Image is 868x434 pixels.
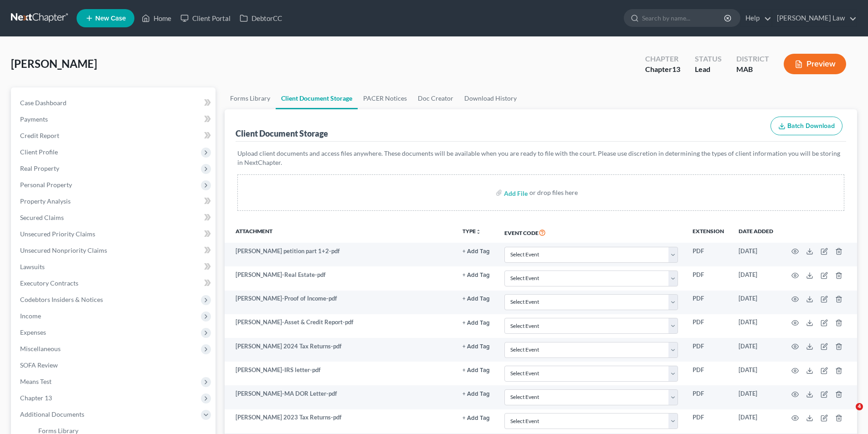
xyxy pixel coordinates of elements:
div: MAB [736,64,769,75]
a: Secured Claims [13,209,216,226]
div: Client Document Storage [236,128,328,139]
a: Executory Contracts [13,275,216,291]
td: [PERSON_NAME] 2024 Tax Returns-pdf [225,338,455,362]
button: Preview [784,54,846,74]
th: Attachment [225,222,455,243]
span: Lawsuits [20,263,45,271]
span: Credit Report [20,132,59,139]
div: Lead [695,64,722,75]
a: Help [741,10,771,26]
a: Client Document Storage [276,87,358,109]
a: + Add Tag [462,413,490,422]
span: 4 [856,403,863,410]
a: + Add Tag [462,271,490,279]
td: [PERSON_NAME]-Proof of Income-pdf [225,291,455,314]
i: unfold_more [476,229,481,235]
td: [PERSON_NAME]-Asset & Credit Report-pdf [225,314,455,338]
div: District [736,54,769,64]
td: PDF [685,362,731,385]
td: [PERSON_NAME]-IRS letter-pdf [225,362,455,385]
a: Forms Library [225,87,276,109]
button: TYPEunfold_more [462,229,481,235]
button: + Add Tag [462,368,490,373]
td: [DATE] [731,385,781,409]
span: SOFA Review [20,361,58,369]
th: Extension [685,222,731,243]
button: + Add Tag [462,272,490,278]
td: PDF [685,291,731,314]
a: Client Portal [176,10,235,26]
a: Credit Report [13,128,216,144]
span: Personal Property [20,181,72,189]
span: Miscellaneous [20,345,61,352]
div: Chapter [645,64,680,75]
a: Lawsuits [13,259,216,275]
span: New Case [95,15,126,22]
th: Date added [731,222,781,243]
td: PDF [685,314,731,338]
span: Client Profile [20,148,58,156]
button: + Add Tag [462,344,490,350]
span: Means Test [20,378,51,385]
span: Unsecured Nonpriority Claims [20,246,107,254]
td: [DATE] [731,362,781,385]
a: DebtorCC [235,10,287,26]
span: Unsecured Priority Claims [20,230,95,238]
td: PDF [685,338,731,362]
td: [PERSON_NAME]-MA DOR Letter-pdf [225,385,455,409]
div: Status [695,54,722,64]
a: + Add Tag [462,389,490,398]
a: + Add Tag [462,294,490,303]
span: Property Analysis [20,197,71,205]
span: [PERSON_NAME] [11,57,97,70]
span: 13 [672,65,680,73]
td: [DATE] [731,291,781,314]
button: + Add Tag [462,296,490,302]
td: PDF [685,243,731,266]
a: Unsecured Priority Claims [13,226,216,242]
span: Codebtors Insiders & Notices [20,296,103,303]
a: Case Dashboard [13,95,216,111]
td: [DATE] [731,338,781,362]
span: Payments [20,115,48,123]
td: [DATE] [731,266,781,290]
td: [PERSON_NAME] 2023 Tax Returns-pdf [225,409,455,433]
span: Secured Claims [20,214,64,221]
a: Download History [459,87,522,109]
td: PDF [685,409,731,433]
span: Executory Contracts [20,279,78,287]
a: Unsecured Nonpriority Claims [13,242,216,259]
th: Event Code [497,222,685,243]
td: PDF [685,385,731,409]
td: [PERSON_NAME]-Real Estate-pdf [225,266,455,290]
button: + Add Tag [462,320,490,326]
span: Batch Download [787,122,835,130]
button: + Add Tag [462,391,490,397]
a: [PERSON_NAME] Law [772,10,857,26]
a: Doc Creator [412,87,459,109]
span: Additional Documents [20,410,84,418]
td: PDF [685,266,731,290]
span: Expenses [20,328,46,336]
input: Search by name... [642,10,725,26]
span: Real Property [20,164,59,172]
div: or drop files here [529,188,578,197]
td: [DATE] [731,409,781,433]
a: PACER Notices [358,87,412,109]
td: [PERSON_NAME] petition part 1+2-pdf [225,243,455,266]
button: + Add Tag [462,249,490,255]
a: Payments [13,111,216,128]
iframe: Intercom live chat [837,403,859,425]
a: + Add Tag [462,366,490,374]
a: + Add Tag [462,247,490,255]
a: Property Analysis [13,193,216,209]
a: SOFA Review [13,357,216,373]
p: Upload client documents and access files anywhere. These documents will be available when you are... [237,149,844,167]
a: + Add Tag [462,342,490,351]
span: Case Dashboard [20,99,67,107]
button: + Add Tag [462,415,490,421]
button: Batch Download [770,117,842,136]
a: + Add Tag [462,318,490,327]
span: Income [20,312,41,320]
a: Home [137,10,176,26]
